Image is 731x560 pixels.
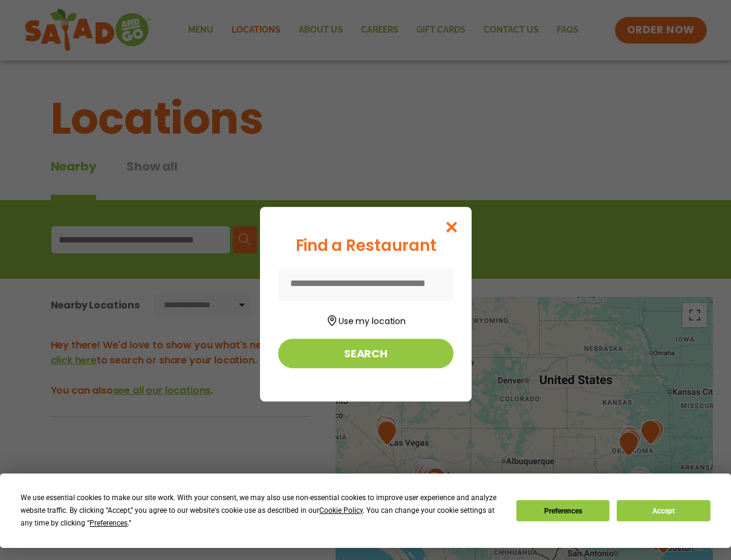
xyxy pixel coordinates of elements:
[319,506,363,515] span: Cookie Policy
[89,519,128,527] span: Preferences
[432,207,471,247] button: Close modal
[278,234,453,258] div: Find a Restaurant
[278,339,453,368] button: Search
[278,311,453,328] button: Use my location
[21,492,502,530] div: We use essential cookies to make our site work. With your consent, we may also use non-essential ...
[516,500,609,521] button: Preferences
[617,500,710,521] button: Accept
